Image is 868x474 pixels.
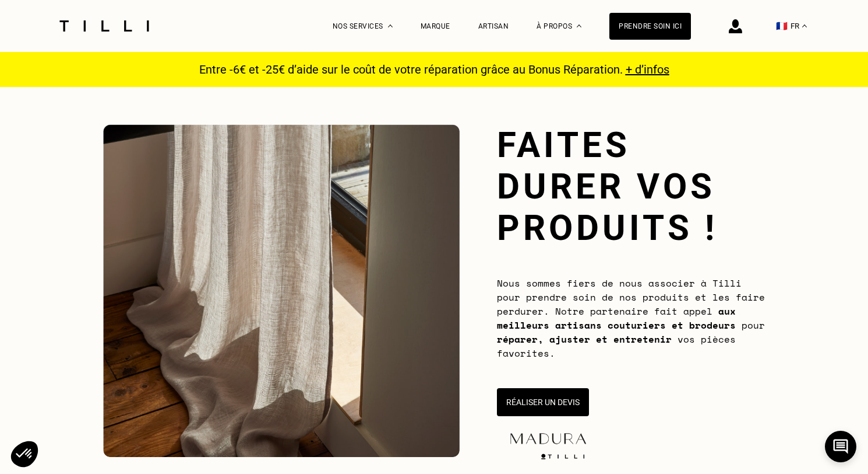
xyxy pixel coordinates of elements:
[421,22,450,30] a: Marque
[497,388,589,416] button: Réaliser un devis
[507,431,589,447] img: maduraLogo-5877f563076e9857a9763643b83271db.png
[497,304,736,332] b: aux meilleurs artisans couturiers et brodeurs
[626,62,669,76] a: + d’infos
[497,124,765,249] h1: Faites durer vos produits !
[192,62,676,76] p: Entre -6€ et -25€ d’aide sur le coût de votre réparation grâce au Bonus Réparation.
[609,13,691,40] a: Prendre soin ici
[577,25,581,27] img: Menu déroulant à propos
[497,276,765,360] span: Nous sommes fiers de nous associer à Tilli pour prendre soin de nos produits et les faire perdure...
[388,25,393,27] img: Menu déroulant
[776,20,788,32] span: 🇫🇷
[478,22,509,30] a: Artisan
[729,19,742,33] img: icône connexion
[55,20,153,32] img: Logo du service de couturière Tilli
[497,332,672,346] b: réparer, ajuster et entretenir
[537,454,589,459] img: logo Tilli
[802,25,807,27] img: menu déroulant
